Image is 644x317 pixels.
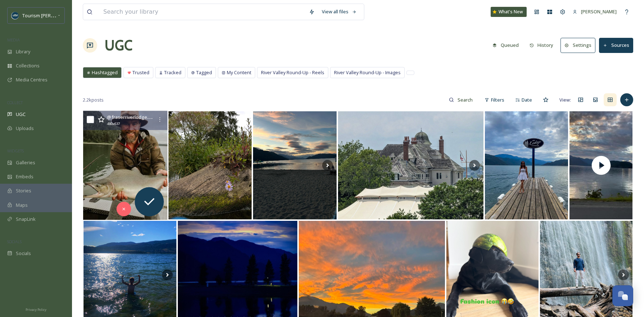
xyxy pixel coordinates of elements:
[569,5,620,19] a: [PERSON_NAME]
[104,35,132,56] a: UGC
[16,250,31,257] span: Socials
[612,285,633,306] button: Open Chat
[227,69,251,76] span: My Content
[16,111,26,118] span: UGC
[560,38,595,53] button: Settings
[107,121,120,127] span: 480 x 637
[261,69,324,76] span: River Valley Round-Up - Reels
[100,4,305,20] input: Search your library
[489,38,526,52] a: Queued
[491,97,504,103] span: Filters
[581,8,617,15] span: [PERSON_NAME]
[491,7,527,17] a: What's New
[26,307,46,312] span: Privacy Policy
[253,111,337,219] img: #explorebc #beautifulbc #canada #harrisonbc #harrisonlake #harrisonhotsprings lifty_life
[22,12,77,19] span: Tourism [PERSON_NAME]
[16,173,33,180] span: Embeds
[559,97,571,103] span: View:
[599,38,633,53] button: Sources
[16,159,35,166] span: Galleries
[168,111,252,219] img: Exploring Blue Slough. #kayaking #blueslough #graysharborcounty #chehalisriver #cosmopolis #aberd...
[318,5,360,19] a: View all files
[485,111,568,219] img: Manifesting an invite to a 2026 wedding so I can come back to this view!! 😍🥂 #thelodgeonharrisonl...
[132,69,149,76] span: Trusted
[16,62,40,69] span: Collections
[164,69,181,76] span: Tracked
[7,239,22,244] span: SOCIALS
[489,38,522,52] button: Queued
[196,69,212,76] span: Tagged
[7,148,24,153] span: WIDGETS
[7,100,23,105] span: COLLECT
[16,216,36,223] span: SnapLink
[83,97,104,103] span: 2.2k posts
[92,69,118,76] span: Hashtagged
[16,202,28,209] span: Maps
[107,113,164,120] span: @ fraserriverlodge_fishing
[26,305,46,313] a: Privacy Policy
[526,38,557,52] button: History
[16,187,31,194] span: Stories
[522,97,532,103] span: Date
[454,93,477,107] input: Search
[16,125,34,132] span: Uploads
[16,48,30,55] span: Library
[83,111,167,220] img: The season officially opens tomorrow!🐟The Fraser River is open for Sockeye and Pink Salmon! Start...
[569,111,634,219] img: thumbnail
[526,38,561,52] a: History
[560,38,599,53] a: Settings
[334,69,401,76] span: River Valley Round-Up - Images
[12,12,19,19] img: Social%20Media%20Profile%20Picture.png
[7,37,20,43] span: MEDIA
[338,111,484,219] img: Newport Castle Hill Inn, the Agassiz Mansion (1875, Robert H. Slack) 590 Ocean Ave, Newport, RI 0...
[16,76,48,83] span: Media Centres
